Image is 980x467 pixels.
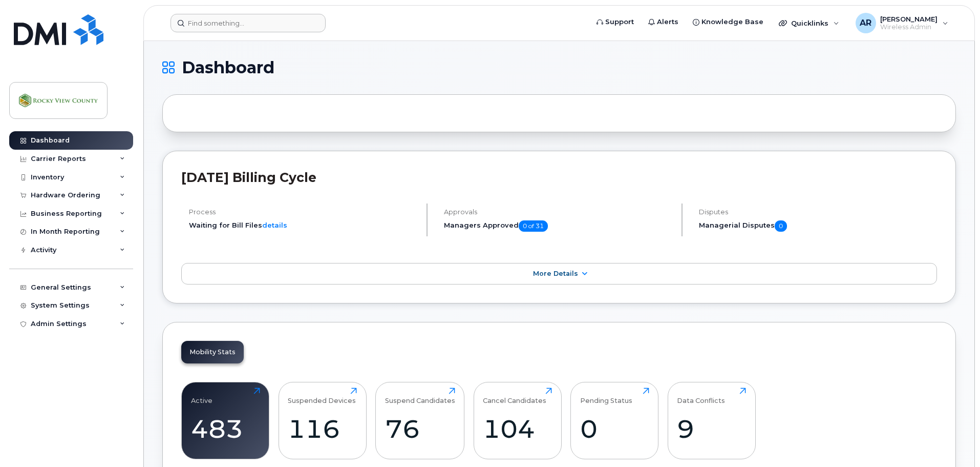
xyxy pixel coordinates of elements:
[191,388,212,404] div: Active
[483,388,546,404] div: Cancel Candidates
[288,388,356,404] div: Suspended Devices
[580,414,649,444] div: 0
[935,422,972,459] iframe: Messenger Launcher
[262,221,287,229] a: details
[699,208,937,216] h4: Disputes
[181,170,937,185] h2: [DATE] Billing Cycle
[385,414,455,444] div: 76
[699,220,937,232] h5: Managerial Disputes
[483,388,552,453] a: Cancel Candidates104
[519,220,548,232] span: 0 of 31
[182,60,274,75] span: Dashboard
[533,270,578,277] span: More Details
[288,414,357,444] div: 116
[444,208,673,216] h4: Approvals
[677,414,746,444] div: 9
[677,388,746,453] a: Data Conflicts9
[189,220,418,230] li: Waiting for Bill Files
[444,220,673,232] h5: Managers Approved
[775,220,787,232] span: 0
[483,414,552,444] div: 104
[580,388,649,453] a: Pending Status0
[191,388,260,453] a: Active483
[189,208,418,216] h4: Process
[385,388,455,453] a: Suspend Candidates76
[580,388,632,404] div: Pending Status
[677,388,725,404] div: Data Conflicts
[191,414,260,444] div: 483
[385,388,455,404] div: Suspend Candidates
[288,388,357,453] a: Suspended Devices116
